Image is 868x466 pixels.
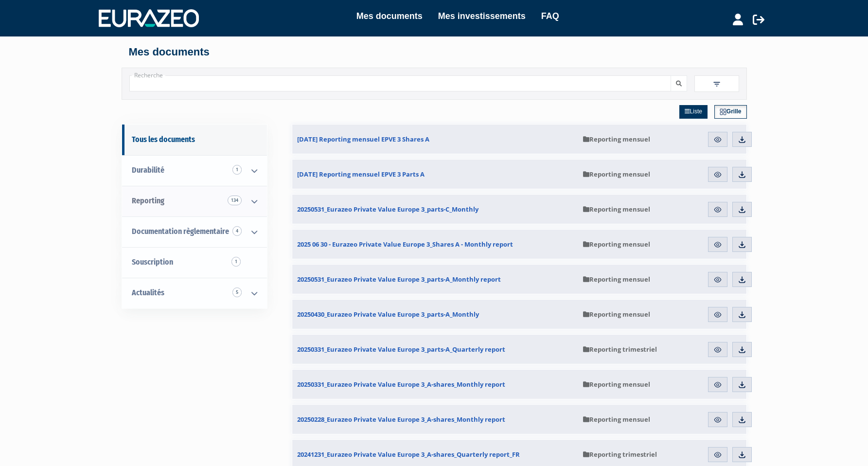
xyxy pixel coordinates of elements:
img: eye.svg [713,240,722,249]
img: grid.svg [720,108,726,115]
span: Reporting [132,196,164,205]
img: download.svg [738,310,746,319]
a: Actualités 5 [122,278,267,308]
a: Durabilité 1 [122,155,267,186]
span: 20250331_Eurazeo Private Value Europe 3_parts-A_Quarterly report [297,345,505,354]
img: eye.svg [713,135,722,144]
img: eye.svg [713,380,722,389]
img: download.svg [738,135,746,144]
img: eye.svg [713,310,722,319]
span: Reporting mensuel [583,135,650,143]
span: Documentation règlementaire [132,227,229,236]
img: 1732889491-logotype_eurazeo_blanc_rvb.png [99,9,199,27]
span: 20250430_Eurazeo Private Value Europe 3_parts-A_Monthly [297,310,479,319]
span: Reporting trimestriel [583,345,657,354]
img: download.svg [738,170,746,179]
img: filter.svg [712,80,721,89]
img: eye.svg [713,345,722,354]
span: Reporting trimestriel [583,450,657,459]
span: 134 [228,196,242,205]
a: Grille [714,105,747,119]
span: Reporting mensuel [583,380,650,389]
a: [DATE] Reporting mensuel EPVE 3 Parts A [292,160,578,189]
span: Reporting mensuel [583,240,650,249]
img: download.svg [738,345,746,354]
a: Souscription1 [122,247,267,278]
img: download.svg [738,415,746,424]
span: Durabilité [132,165,164,175]
img: eye.svg [713,170,722,179]
a: 20250228_Eurazeo Private Value Europe 3_A-shares_Monthly report [292,405,578,434]
span: [DATE] Reporting mensuel EPVE 3 Shares A [297,135,429,143]
img: download.svg [738,450,746,459]
span: 20241231_Eurazeo Private Value Europe 3_A-shares_Quarterly report_FR [297,450,520,459]
a: Reporting 134 [122,186,267,216]
a: Mes documents [356,9,423,23]
img: eye.svg [713,275,722,284]
span: 1 [232,165,242,175]
span: Reporting mensuel [583,205,650,214]
img: download.svg [738,275,746,284]
a: Documentation règlementaire 4 [122,216,267,247]
img: eye.svg [713,450,722,459]
a: 20250531_Eurazeo Private Value Europe 3_parts-C_Monthly [292,195,578,224]
span: Reporting mensuel [583,170,650,179]
span: 1 [231,257,241,267]
span: 20250531_Eurazeo Private Value Europe 3_parts-A_Monthly report [297,275,501,284]
span: 20250531_Eurazeo Private Value Europe 3_parts-C_Monthly [297,205,478,214]
span: 2025 06 30 - Eurazeo Private Value Europe 3_Shares A - Monthly report [297,240,513,249]
a: 20250430_Eurazeo Private Value Europe 3_parts-A_Monthly [292,300,578,329]
a: [DATE] Reporting mensuel EPVE 3 Shares A [292,125,578,154]
a: Mes investissements [438,9,526,23]
input: Recherche [129,75,671,91]
img: download.svg [738,205,746,214]
span: 20250331_Eurazeo Private Value Europe 3_A-shares_Monthly report [297,380,505,389]
img: download.svg [738,240,746,249]
span: Actualités [132,288,164,297]
span: Reporting mensuel [583,275,650,284]
span: Reporting mensuel [583,415,650,424]
span: Souscription [132,257,173,267]
span: 5 [232,287,242,297]
img: eye.svg [713,415,722,424]
a: FAQ [541,9,559,23]
a: 20250331_Eurazeo Private Value Europe 3_parts-A_Quarterly report [292,335,578,364]
span: [DATE] Reporting mensuel EPVE 3 Parts A [297,170,425,179]
a: Tous les documents [122,125,267,155]
a: Liste [679,105,708,119]
img: eye.svg [713,205,722,214]
span: 20250228_Eurazeo Private Value Europe 3_A-shares_Monthly report [297,415,505,424]
h4: Mes documents [129,46,740,58]
a: 2025 06 30 - Eurazeo Private Value Europe 3_Shares A - Monthly report [292,230,578,259]
a: 20250531_Eurazeo Private Value Europe 3_parts-A_Monthly report [292,265,578,294]
img: download.svg [738,380,746,389]
span: Reporting mensuel [583,310,650,319]
span: 4 [232,226,242,236]
a: 20250331_Eurazeo Private Value Europe 3_A-shares_Monthly report [292,370,578,399]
